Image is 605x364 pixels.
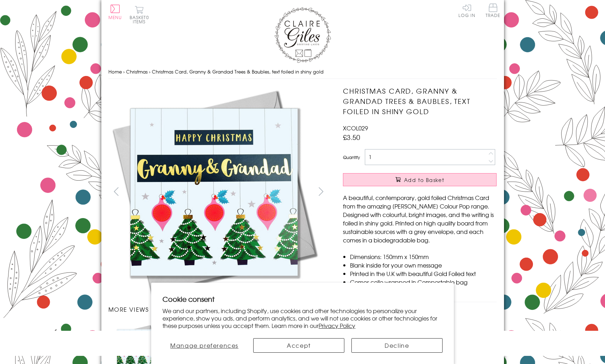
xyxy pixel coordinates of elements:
[329,86,541,298] img: Christmas Card, Granny & Grandad Trees & Baubles, text foiled in shiny gold
[274,7,331,63] img: Claire Giles Greetings Cards
[152,68,324,75] span: Christmas Card, Granny & Grandad Trees & Baubles, text foiled in shiny gold
[162,294,443,304] h2: Cookie consent
[343,124,368,132] span: XCOL029
[162,338,246,353] button: Manage preferences
[343,86,497,116] h1: Christmas Card, Granny & Grandad Trees & Baubles, text foiled in shiny gold
[313,183,329,199] button: next
[108,14,122,20] span: Menu
[350,261,497,269] li: Blank inside for your own message
[343,193,497,244] p: A beautiful, contemporary, gold foiled Christmas Card from the amazing [PERSON_NAME] Colour Pop r...
[350,252,497,261] li: Dimensions: 150mm x 150mm
[343,132,360,142] span: £3.50
[350,269,497,278] li: Printed in the U.K with beautiful Gold Foiled text
[458,4,475,17] a: Log In
[350,278,497,286] li: Comes cello wrapped in Compostable bag
[108,5,122,19] button: Menu
[319,321,355,330] a: Privacy Policy
[351,338,443,353] button: Decline
[108,65,497,79] nav: breadcrumbs
[108,68,122,75] a: Home
[108,86,320,298] img: Christmas Card, Granny & Grandad Trees & Baubles, text foiled in shiny gold
[133,14,149,25] span: 0 items
[253,338,344,353] button: Accept
[108,305,329,313] h3: More views
[123,68,125,75] span: ›
[486,4,500,19] a: Trade
[149,68,150,75] span: ›
[162,307,443,329] p: We and our partners, including Shopify, use cookies and other technologies to personalize your ex...
[108,183,124,199] button: prev
[343,173,497,186] button: Add to Basket
[486,4,500,17] span: Trade
[170,341,238,350] span: Manage preferences
[404,176,444,183] span: Add to Basket
[130,6,149,24] button: Basket0 items
[126,68,148,75] a: Christmas
[343,154,360,160] label: Quantity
